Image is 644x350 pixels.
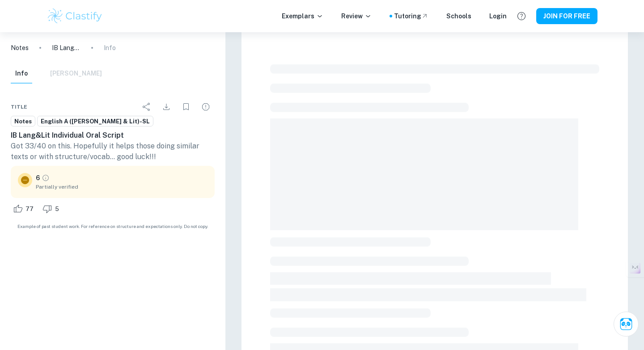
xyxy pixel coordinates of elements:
[394,11,428,21] a: Tutoring
[11,223,215,230] span: Example of past student work. For reference on structure and expectations only. Do not copy.
[11,43,29,53] a: Notes
[21,205,38,214] span: 77
[138,98,156,116] div: Share
[536,8,597,24] button: JOIN FOR FREE
[11,202,38,216] div: Like
[282,11,323,21] p: Exemplars
[50,205,64,214] span: 5
[11,116,35,127] a: Notes
[11,103,27,111] span: Title
[489,11,507,21] a: Login
[11,64,32,84] button: Info
[40,202,64,216] div: Dislike
[52,43,80,53] p: IB Lang&Lit Individual Oral Script
[514,8,529,24] button: Help and Feedback
[11,141,215,162] p: Got 33/40 on this. Hopefully it helps those doing similar texts or with structure/vocab... good l...
[104,43,116,53] p: Info
[36,173,40,183] p: 6
[11,117,35,126] span: Notes
[157,98,175,116] div: Download
[341,11,372,21] p: Review
[177,98,195,116] div: Bookmark
[47,7,103,25] img: Clastify logo
[37,116,153,127] a: English A ([PERSON_NAME] & Lit)-SL
[11,130,215,141] h6: IB Lang&Lit Individual Oral Script
[42,174,50,182] a: Grade partially verified
[38,117,153,126] span: English A ([PERSON_NAME] & Lit)-SL
[614,312,639,337] button: Ask Clai
[36,183,208,191] span: Partially verified
[197,98,215,116] div: Report issue
[446,11,471,21] a: Schools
